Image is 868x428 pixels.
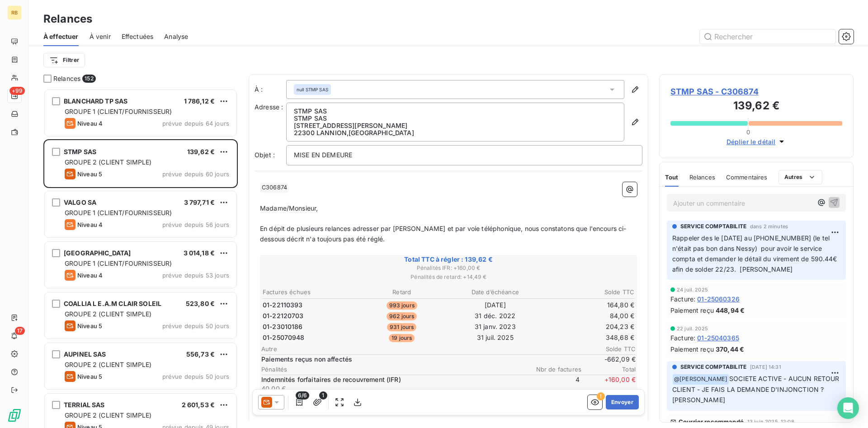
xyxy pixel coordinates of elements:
[670,294,695,304] span: Facture :
[64,300,161,307] span: COALLIA L E.A.M CLAIR SOLEIL
[542,300,635,310] td: 164,80 €
[260,204,318,212] span: Madame/Monsieur,
[162,322,229,329] span: prévue depuis 50 jours
[747,419,794,424] span: 13 juin 2025, 12:08
[186,350,215,358] span: 556,73 €
[746,128,750,136] span: 0
[670,333,695,343] span: Facture :
[319,391,327,400] span: 1
[162,272,229,279] span: prévue depuis 53 jours
[672,375,841,404] span: SOCIETE ACTIVE - AUCUN RETOUR CLIENT - JE FAIS LA DEMANDE D'INJONCTION ? [PERSON_NAME]
[670,98,842,116] h3: 139,62 €
[162,120,229,127] span: prévue depuis 64 jours
[77,170,102,178] span: Niveau 5
[261,384,524,393] p: 40,00 €
[162,221,229,228] span: prévue depuis 56 jours
[673,374,729,385] span: @ [PERSON_NAME]
[542,333,635,343] td: 348,68 €
[77,221,103,228] span: Niveau 4
[184,97,215,105] span: 1 786,12 €
[449,322,542,332] td: 31 janv. 2023
[525,375,580,393] span: 4
[724,136,789,147] button: Déplier le détail
[9,87,25,95] span: +99
[77,120,103,127] span: Niveau 4
[260,183,288,193] span: C306874
[581,375,636,393] span: + 160,00 €
[716,344,744,354] span: 370,44 €
[82,75,95,83] span: 152
[261,345,581,353] span: Autre
[263,333,305,342] span: 01-25070948
[689,174,715,181] span: Relances
[261,355,580,364] span: Paiements reçus non affectés
[7,408,22,423] img: Logo LeanPay
[65,108,172,115] span: GROUPE 1 (CLIENT/FOURNISSEUR)
[697,294,740,304] span: 01-25060326
[606,395,639,409] button: Envoyer
[581,366,636,373] span: Total
[449,287,542,297] th: Date d’échéance
[255,151,275,159] span: Objet :
[64,350,106,358] span: AUPINEL SAS
[837,397,859,419] div: Open Intercom Messenger
[296,391,309,400] span: 6/6
[43,11,92,27] h3: Relances
[15,327,25,335] span: 17
[261,273,636,281] span: Pénalités de retard : + 14,49 €
[184,249,215,257] span: 3 014,18 €
[64,198,96,206] span: VALGO SA
[294,151,352,159] span: MISE EN DEMEURE
[581,345,636,353] span: Solde TTC
[77,373,102,380] span: Niveau 5
[263,311,304,320] span: 01-22120703
[387,323,416,331] span: 931 jours
[356,287,448,297] th: Retard
[122,32,154,41] span: Effectuées
[43,89,238,428] div: grid
[162,170,229,178] span: prévue depuis 60 jours
[726,137,776,146] span: Déplier le détail
[778,170,822,184] button: Autres
[182,401,215,409] span: 2 601,53 €
[677,326,708,331] span: 22 juil. 2025
[750,224,788,229] span: dans 2 minutes
[184,198,215,206] span: 3 797,71 €
[449,333,542,343] td: 31 juil. 2025
[581,355,636,364] span: -662,09 €
[162,373,229,380] span: prévue depuis 50 jours
[261,255,636,264] span: Total TTC à régler : 139,62 €
[700,29,835,44] input: Rechercher
[53,74,80,83] span: Relances
[527,366,581,373] span: Nbr de factures
[677,287,708,292] span: 24 juil. 2025
[77,322,102,329] span: Niveau 5
[294,108,617,115] p: STMP SAS
[64,148,96,155] span: STMP SAS
[449,311,542,321] td: 31 déc. 2022
[255,103,283,111] span: Adresse :
[263,301,303,310] span: 01-22110393
[449,300,542,310] td: [DATE]
[542,287,635,297] th: Solde TTC
[90,32,111,41] span: À venir
[680,222,746,230] span: SERVICE COMPTABILITE
[697,333,739,343] span: 01-25040365
[387,312,417,320] span: 962 jours
[679,418,744,425] span: Courrier recommandé
[164,32,188,41] span: Analyse
[294,129,617,136] p: 22300 LANNION , [GEOGRAPHIC_DATA]
[43,32,79,41] span: À effectuer
[7,5,22,20] div: RB
[65,209,172,216] span: GROUPE 1 (CLIENT/FOURNISSEUR)
[670,85,842,98] span: STMP SAS - C306874
[750,364,781,370] span: [DATE] 14:31
[542,311,635,321] td: 84,00 €
[670,344,714,354] span: Paiement reçu
[261,264,636,272] span: Pénalités IFR : + 160,00 €
[261,375,524,384] p: Indemnités forfaitaires de recouvrement (IFR)
[261,366,527,373] span: Pénalités
[672,234,839,273] span: Rappeler des le [DATE] au [PHONE_NUMBER] (le tel n'était pas bon dans Nessy) pour avoir le servic...
[64,97,127,105] span: BLANCHARD TP SAS
[65,411,152,419] span: GROUPE 2 (CLIENT SIMPLE)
